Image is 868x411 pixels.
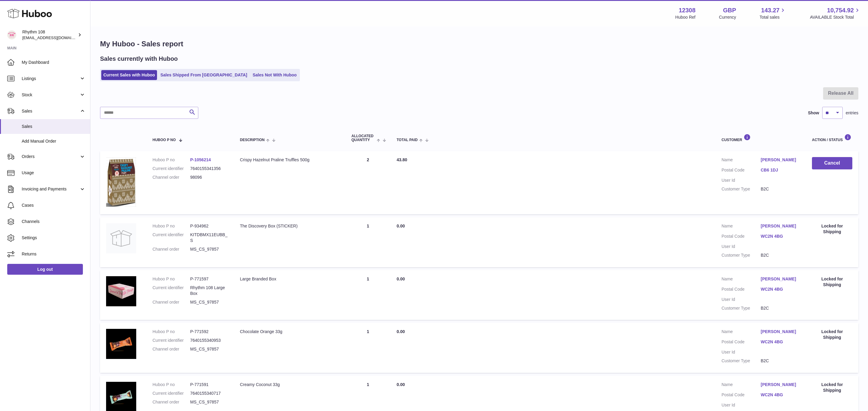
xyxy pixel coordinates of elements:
img: 1756376586.JPG [106,157,136,207]
div: Locked for Shipping [812,382,852,393]
img: orders@rhythm108.com [7,30,16,39]
div: Creamy Coconut 33g [240,382,339,388]
dd: 98096 [190,175,228,180]
img: 123081684745551.jpg [106,329,136,359]
span: Channels [22,219,86,224]
dt: Customer Type [722,305,761,311]
div: Large Branded Box [240,276,339,282]
a: WC2N 4BG [761,286,800,292]
span: Usage [22,170,86,176]
div: Chocolate Orange 33g [240,329,339,335]
img: no-photo.jpg [106,223,136,253]
a: [PERSON_NAME] [761,223,800,229]
a: CB6 1DJ [761,167,800,173]
span: 43.80 [397,157,407,162]
a: WC2N 4BG [761,339,800,345]
dt: Channel order [153,246,190,252]
span: Returns [22,251,86,257]
dd: MS_CS_97857 [190,299,228,305]
dt: Huboo P no [153,329,190,335]
span: Listings [22,76,79,82]
dt: User Id [722,244,761,249]
span: Add Manual Order [22,138,86,144]
div: Action / Status [812,134,852,142]
div: Locked for Shipping [812,329,852,340]
dd: KITDBMX11EUBB_S [190,232,228,243]
dd: B2C [761,186,800,192]
a: [PERSON_NAME] [761,157,800,163]
span: ALLOCATED Quantity [351,134,375,142]
dt: Huboo P no [153,223,190,229]
dt: Postal Code [722,167,761,175]
dd: B2C [761,358,800,364]
span: Sales [22,108,79,114]
div: Customer [722,134,800,142]
span: 0.00 [397,382,405,387]
strong: GBP [723,6,736,14]
span: My Dashboard [22,60,86,65]
dt: Postal Code [722,339,761,346]
dt: Huboo P no [153,382,190,388]
dt: Customer Type [722,358,761,364]
dt: Customer Type [722,252,761,258]
dt: Huboo P no [153,276,190,282]
dt: Name [722,157,761,164]
span: [EMAIL_ADDRESS][DOMAIN_NAME] [22,35,89,40]
dt: Postal Code [722,392,761,399]
a: [PERSON_NAME] [761,382,800,388]
span: Settings [22,235,86,241]
dd: P-771597 [190,276,228,282]
a: Current Sales with Huboo [101,70,157,80]
strong: 12308 [679,6,696,14]
dt: Postal Code [722,233,761,241]
a: Sales Shipped From [GEOGRAPHIC_DATA] [158,70,249,80]
dt: Huboo P no [153,157,190,163]
dt: Current identifier [153,166,190,172]
dt: Current identifier [153,232,190,243]
dd: 7640155340717 [190,391,228,396]
label: Show [808,110,819,116]
dt: Current identifier [153,338,190,343]
div: Locked for Shipping [812,223,852,235]
dt: Channel order [153,399,190,405]
dt: Name [722,276,761,283]
td: 1 [345,270,391,320]
dt: Name [722,382,761,389]
a: 143.27 Total sales [759,6,786,20]
dd: P-771592 [190,329,228,335]
h2: Sales currently with Huboo [100,55,178,63]
a: 10,754.92 AVAILABLE Stock Total [810,6,861,20]
span: Total sales [759,14,786,20]
td: 2 [345,151,391,214]
a: P-1056214 [190,157,211,162]
span: 10,754.92 [827,6,854,14]
div: Locked for Shipping [812,276,852,288]
div: The Discovery Box (STICKER) [240,223,339,229]
dt: Channel order [153,175,190,180]
span: AVAILABLE Stock Total [810,14,861,20]
dd: MS_CS_97857 [190,246,228,252]
div: Crispy Hazelnut Praline Truffles 500g [240,157,339,163]
dt: Name [722,223,761,230]
button: Cancel [812,157,852,169]
a: WC2N 4BG [761,233,800,239]
td: 1 [345,323,391,373]
span: Total paid [397,138,418,142]
dd: P-934962 [190,223,228,229]
dt: User Id [722,349,761,355]
h1: My Huboo - Sales report [100,39,858,49]
a: [PERSON_NAME] [761,329,800,335]
a: Sales Not With Huboo [250,70,299,80]
dd: B2C [761,252,800,258]
dt: Channel order [153,299,190,305]
span: Cases [22,202,86,208]
dd: 7640155341356 [190,166,228,172]
span: Invoicing and Payments [22,186,79,192]
dt: Current identifier [153,285,190,296]
dd: B2C [761,305,800,311]
dt: Current identifier [153,391,190,396]
a: Log out [7,264,83,275]
dd: P-771591 [190,382,228,388]
span: Huboo P no [153,138,176,142]
a: [PERSON_NAME] [761,276,800,282]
